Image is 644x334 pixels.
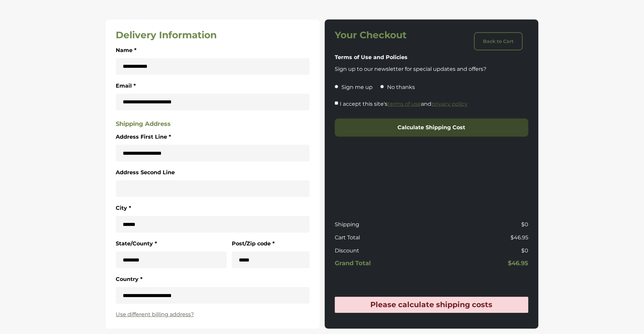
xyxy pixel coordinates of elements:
a: privacy policy [431,101,468,107]
h3: Your Checkout [335,30,429,41]
p: Sign up to our newsletter for special updates and offers? [335,65,529,73]
p: Cart Total [335,234,429,242]
h5: Shipping Address [116,121,310,128]
p: No thanks [387,83,415,91]
label: Country * [116,275,143,284]
h3: Delivery Information [116,30,310,41]
p: $46.95 [434,234,528,242]
a: terms of use [387,101,421,107]
label: Email * [116,82,136,90]
p: $0 [434,247,528,255]
h5: $46.95 [434,260,528,267]
p: Discount [335,247,429,255]
a: Back to Cart [474,32,523,50]
label: Address Second Line [116,168,175,177]
label: City * [116,204,131,212]
h4: Please calculate shipping costs [338,300,525,309]
label: Address First Line * [116,133,171,141]
button: Calculate Shipping Cost [335,118,529,137]
label: State/County * [116,239,157,248]
p: $0 [434,221,528,229]
label: I accept this site's and [340,100,468,108]
p: Sign me up [341,83,373,91]
p: Shipping [335,221,429,229]
h5: Grand Total [335,260,429,267]
label: Terms of Use and Policies [335,53,408,62]
label: Name * [116,46,137,55]
a: Use different billing address? [116,311,310,319]
label: Post/Zip code * [232,239,275,248]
